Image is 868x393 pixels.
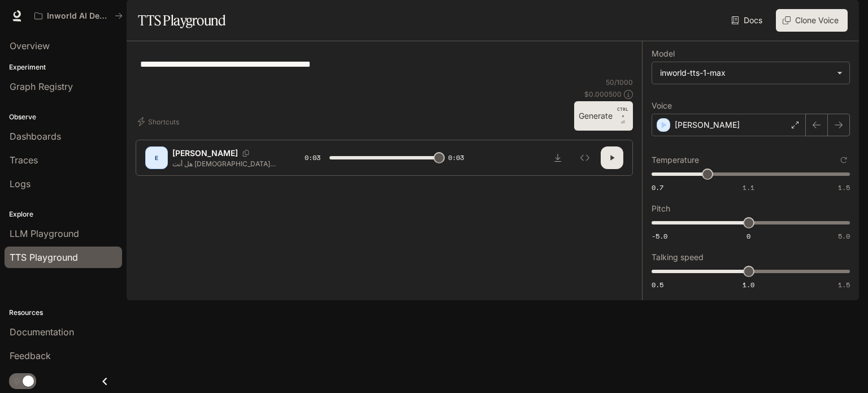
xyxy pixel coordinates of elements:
[147,149,166,167] div: E
[837,154,850,166] button: Reset to default
[652,205,670,213] p: Pitch
[172,159,277,169] p: هل أنت [DEMOGRAPHIC_DATA] مقيم في الخارج و ترغب بتجديد جواز سفرك
[660,67,831,79] div: inworld-tts-1-max
[652,102,672,110] p: Voice
[574,146,596,169] button: Inspect
[606,77,633,87] p: 50 / 1000
[747,231,750,241] span: 0
[652,231,667,241] span: -5.0
[652,253,704,261] p: Talking speed
[172,148,238,159] p: [PERSON_NAME]
[838,183,850,192] span: 1.5
[574,101,633,131] button: GenerateCTRL +⏎
[138,9,225,32] h1: TTS Playground
[652,50,675,58] p: Model
[838,280,850,290] span: 1.5
[729,9,767,32] a: Docs
[652,156,699,164] p: Temperature
[617,106,628,126] p: ⏎
[652,183,663,192] span: 0.7
[546,146,569,169] button: Download audio
[743,183,754,192] span: 1.1
[584,89,622,99] p: $ 0.000500
[652,280,663,290] span: 0.5
[47,11,110,21] p: Inworld AI Demos
[743,280,754,290] span: 1.0
[652,62,849,84] div: inworld-tts-1-max
[448,152,464,163] span: 0:03
[136,113,184,131] button: Shortcuts
[617,106,628,119] p: CTRL +
[675,119,740,131] p: [PERSON_NAME]
[238,150,254,157] button: Copy Voice ID
[776,9,848,32] button: Clone Voice
[838,231,850,241] span: 5.0
[305,152,320,163] span: 0:03
[29,5,128,27] button: All workspaces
